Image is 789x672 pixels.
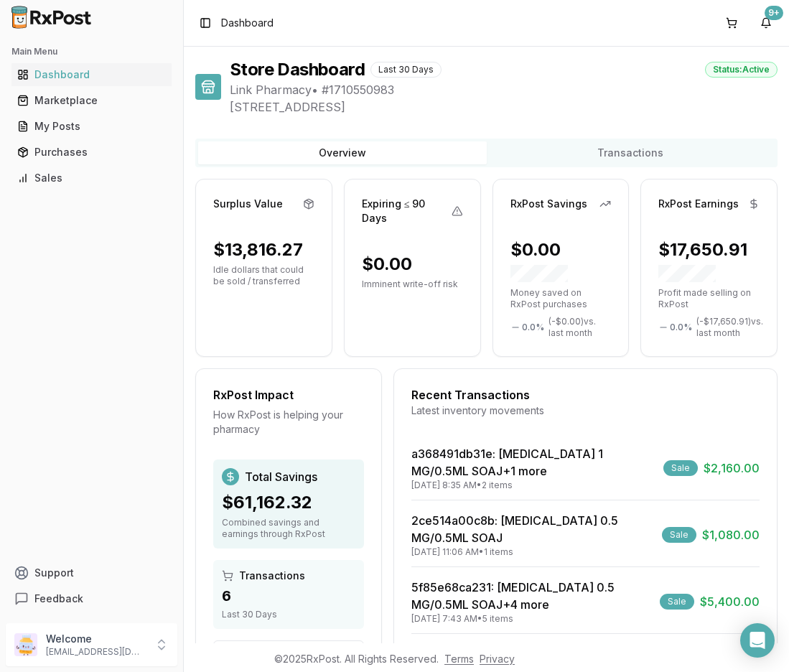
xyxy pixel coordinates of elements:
[17,67,166,82] div: Dashboard
[11,113,172,139] a: My Posts
[510,238,612,284] div: $0.00
[658,238,760,284] div: $17,650.91
[6,89,177,112] button: Marketplace
[230,81,778,98] span: Link Pharmacy • # 1710550983
[411,546,656,558] div: [DATE] 11:06 AM • 1 items
[46,646,146,658] p: [EMAIL_ADDRESS][DOMAIN_NAME]
[705,62,778,78] div: Status: Active
[230,98,778,116] span: [STREET_ADDRESS]
[480,653,515,665] a: Privacy
[17,171,166,185] div: Sales
[704,459,760,477] span: $2,160.00
[11,46,172,57] h2: Main Menu
[6,141,177,164] button: Purchases
[6,560,177,586] button: Support
[11,165,172,191] a: Sales
[6,6,98,29] img: RxPost Logo
[362,197,452,225] div: Expiring ≤ 90 Days
[444,653,474,665] a: Terms
[658,287,760,310] p: Profit made selling on RxPost
[230,58,365,81] h1: Store Dashboard
[663,460,698,476] div: Sale
[17,119,166,134] div: My Posts
[362,253,412,276] div: $0.00
[660,594,694,610] div: Sale
[6,586,177,612] button: Feedback
[221,16,274,30] nav: breadcrumb
[696,316,763,339] span: ( - $17,650.91 ) vs. last month
[548,316,612,339] span: ( - $0.00 ) vs. last month
[411,580,615,612] a: 5f85e68ca231: [MEDICAL_DATA] 0.5 MG/0.5ML SOAJ+4 more
[11,88,172,113] a: Marketplace
[213,238,303,261] div: $13,816.27
[411,613,654,625] div: [DATE] 7:43 AM • 5 items
[411,403,760,418] div: Latest inventory movements
[222,609,355,620] div: Last 30 Days
[411,386,760,403] div: Recent Transactions
[740,623,775,658] div: Open Intercom Messenger
[221,16,274,30] span: Dashboard
[198,141,487,164] button: Overview
[765,6,783,20] div: 9+
[700,593,760,610] span: $5,400.00
[11,62,172,88] a: Dashboard
[34,592,83,606] span: Feedback
[755,11,778,34] button: 9+
[222,586,355,606] div: 6
[411,480,658,491] div: [DATE] 8:35 AM • 2 items
[245,468,317,485] span: Total Savings
[6,63,177,86] button: Dashboard
[670,322,692,333] span: 0.0 %
[362,279,463,290] p: Imminent write-off risk
[222,517,355,540] div: Combined savings and earnings through RxPost
[17,93,166,108] div: Marketplace
[11,139,172,165] a: Purchases
[213,264,314,287] p: Idle dollars that could be sold / transferred
[6,167,177,190] button: Sales
[522,322,544,333] span: 0.0 %
[370,62,442,78] div: Last 30 Days
[510,287,612,310] p: Money saved on RxPost purchases
[213,386,364,403] div: RxPost Impact
[213,408,364,437] div: How RxPost is helping your pharmacy
[222,491,355,514] div: $61,162.32
[662,527,696,543] div: Sale
[46,632,146,646] p: Welcome
[239,569,305,583] span: Transactions
[17,145,166,159] div: Purchases
[487,141,775,164] button: Transactions
[14,633,37,656] img: User avatar
[213,197,283,211] div: Surplus Value
[411,447,603,478] a: a368491db31e: [MEDICAL_DATA] 1 MG/0.5ML SOAJ+1 more
[411,513,618,545] a: 2ce514a00c8b: [MEDICAL_DATA] 0.5 MG/0.5ML SOAJ
[6,115,177,138] button: My Posts
[510,197,587,211] div: RxPost Savings
[702,526,760,543] span: $1,080.00
[658,197,739,211] div: RxPost Earnings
